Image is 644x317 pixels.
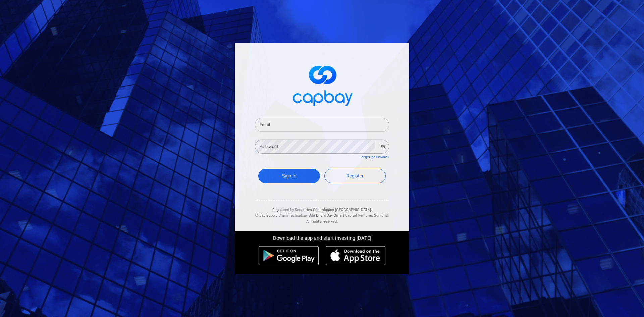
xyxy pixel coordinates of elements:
img: android [259,246,319,265]
div: Download the app and start investing [DATE] [230,231,414,243]
span: Register [346,173,364,178]
img: ios [326,246,385,265]
a: Forgot password? [360,155,389,159]
a: Register [324,169,386,183]
img: logo [288,60,356,110]
div: Regulated by Securities Commission [GEOGRAPHIC_DATA]. & All rights reserved. [255,200,389,225]
span: Bay Smart Capital Ventures Sdn Bhd. [327,213,389,218]
span: © Bay Supply Chain Technology Sdn Bhd [255,213,322,218]
button: Sign In [258,169,320,183]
